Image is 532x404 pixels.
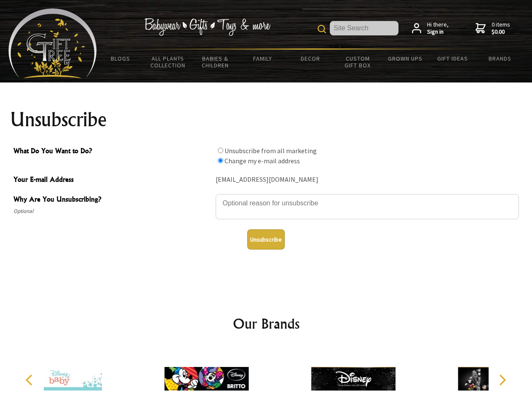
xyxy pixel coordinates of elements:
[144,50,192,74] a: All Plants Collection
[492,28,510,36] strong: $0.00
[476,21,510,36] a: 0 items$0.00
[225,146,317,155] label: Unsubscribe from all marketing
[218,148,223,153] input: What Do You Want to Do?
[13,206,211,216] span: Optional
[97,50,144,67] a: BLOGS
[427,28,449,36] strong: Sign in
[218,158,223,163] input: What Do You Want to Do?
[493,371,511,389] button: Next
[21,371,40,389] button: Previous
[429,50,476,67] a: Gift Ideas
[476,50,524,67] a: Brands
[381,50,429,67] a: Grown Ups
[286,50,334,67] a: Decor
[225,157,300,165] label: Change my e-mail address
[318,25,326,33] img: product search
[216,194,519,219] textarea: Why Are You Unsubscribing?
[247,229,285,250] button: Unsubscribe
[10,109,522,130] h1: Unsubscribe
[239,50,287,67] a: Family
[13,194,211,206] span: Why Are You Unsubscribing?
[17,314,516,334] h2: Our Brands
[13,174,211,186] span: Your E-mail Address
[492,21,510,36] span: 0 items
[412,21,449,36] a: Hi there,Sign in
[216,173,519,186] div: [EMAIL_ADDRESS][DOMAIN_NAME]
[334,50,382,74] a: Custom Gift Box
[144,18,270,36] img: Babywear - Gifts - Toys & more
[8,8,97,78] img: Babyware - Gifts - Toys and more...
[13,146,211,158] span: What Do You Want to Do?
[427,21,449,36] span: Hi there,
[330,21,398,35] input: Site Search
[192,50,239,74] a: Babies & Children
